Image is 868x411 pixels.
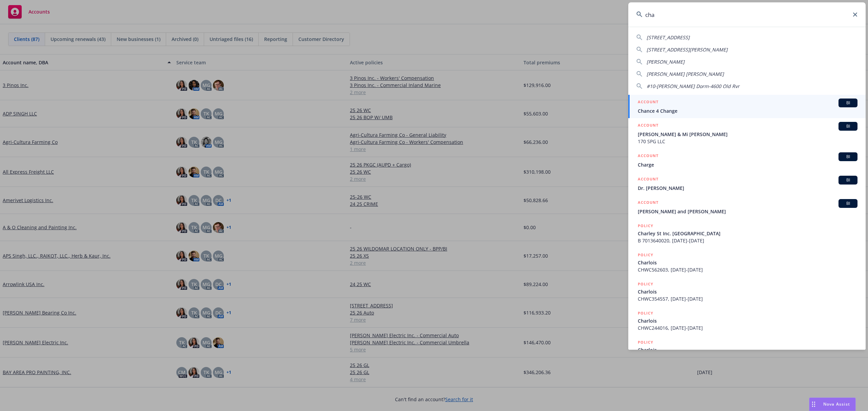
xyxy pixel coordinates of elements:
[628,118,866,149] a: ACCOUNTBI[PERSON_NAME] & Mi [PERSON_NAME]170 SPG LLC
[628,2,866,27] input: Search...
[638,199,658,207] h5: ACCOUNT
[628,219,866,248] a: POLICYCharley St Inc. [GEOGRAPHIC_DATA]B 7013640020, [DATE]-[DATE]
[638,288,857,295] span: Charlois
[647,83,739,89] span: #10-[PERSON_NAME] Dorm-4600 Old Rvr
[638,152,658,160] h5: ACCOUNT
[638,185,857,192] span: Dr. [PERSON_NAME]
[628,277,866,306] a: POLICYCharloisCHWC354557, [DATE]-[DATE]
[638,237,857,244] span: B 7013640020, [DATE]-[DATE]
[638,222,653,229] h5: POLICY
[647,34,690,41] span: [STREET_ADDRESS]
[841,100,855,106] span: BI
[647,59,685,65] span: [PERSON_NAME]
[841,177,855,183] span: BI
[809,398,818,411] div: Drag to move
[638,107,857,114] span: Chance 4 Change
[638,281,653,287] h5: POLICY
[638,122,658,130] h5: ACCOUNT
[628,335,866,364] a: POLICYCharlois
[841,123,855,129] span: BI
[638,317,857,324] span: Charlois
[638,266,857,273] span: CHWC562603, [DATE]-[DATE]
[638,324,857,331] span: CHWC244016, [DATE]-[DATE]
[809,397,856,411] button: Nova Assist
[628,248,866,277] a: POLICYCharloisCHWC562603, [DATE]-[DATE]
[638,230,857,237] span: Charley St Inc. [GEOGRAPHIC_DATA]
[638,99,658,107] h5: ACCOUNT
[638,310,653,317] h5: POLICY
[841,200,855,207] span: BI
[638,339,653,346] h5: POLICY
[628,306,866,335] a: POLICYCharloisCHWC244016, [DATE]-[DATE]
[841,154,855,160] span: BI
[628,95,866,118] a: ACCOUNTBIChance 4 Change
[638,259,857,266] span: Charlois
[638,161,857,168] span: Charge
[628,149,866,172] a: ACCOUNTBICharge
[638,346,857,353] span: Charlois
[628,195,866,219] a: ACCOUNTBI[PERSON_NAME] and [PERSON_NAME]
[638,208,857,215] span: [PERSON_NAME] and [PERSON_NAME]
[823,401,850,407] span: Nova Assist
[647,71,724,77] span: [PERSON_NAME] [PERSON_NAME]
[628,172,866,195] a: ACCOUNTBIDr. [PERSON_NAME]
[638,176,658,184] h5: ACCOUNT
[638,295,857,302] span: CHWC354557, [DATE]-[DATE]
[638,138,857,145] span: 170 SPG LLC
[647,46,728,53] span: [STREET_ADDRESS][PERSON_NAME]
[638,131,857,138] span: [PERSON_NAME] & Mi [PERSON_NAME]
[638,252,653,258] h5: POLICY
